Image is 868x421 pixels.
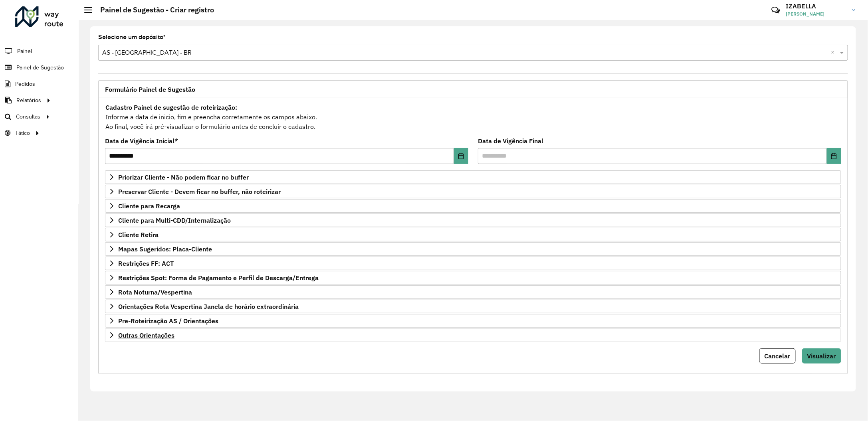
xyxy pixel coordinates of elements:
span: [PERSON_NAME] [786,10,846,18]
span: Restrições Spot: Forma de Pagamento e Perfil de Descarga/Entrega [118,275,319,281]
span: Orientações Rota Vespertina Janela de horário extraordinária [118,303,299,310]
span: Preservar Cliente - Devem ficar no buffer, não roteirizar [118,188,281,195]
span: Restrições FF: ACT [118,260,174,267]
label: Data de Vigência Final [478,136,543,146]
span: Cancelar [765,352,791,360]
button: Choose Date [827,148,841,164]
span: Painel [17,47,32,55]
span: Cliente para Recarga [118,203,180,209]
a: Outras Orientações [105,328,841,342]
h3: IZABELLA [786,2,846,10]
span: Rota Noturna/Vespertina [118,289,192,295]
span: Painel de Sugestão [16,63,64,72]
span: Pre-Roteirização AS / Orientações [118,318,218,324]
button: Visualizar [802,348,841,364]
span: Mapas Sugeridos: Placa-Cliente [118,246,212,252]
span: Pedidos [15,80,35,88]
span: Tático [15,129,30,137]
strong: Cadastro Painel de sugestão de roteirização: [105,103,237,111]
a: Preservar Cliente - Devem ficar no buffer, não roteirizar [105,185,841,198]
span: Consultas [16,113,40,121]
a: Pre-Roteirização AS / Orientações [105,314,841,328]
span: Formulário Painel de Sugestão [105,86,195,93]
a: Mapas Sugeridos: Placa-Cliente [105,242,841,256]
a: Cliente para Multi-CDD/Internalização [105,213,841,227]
a: Restrições Spot: Forma de Pagamento e Perfil de Descarga/Entrega [105,271,841,285]
span: Clear all [831,48,838,57]
span: Cliente para Multi-CDD/Internalização [118,217,231,223]
button: Cancelar [759,348,796,364]
a: Restrições FF: ACT [105,257,841,270]
label: Selecione um depósito [98,32,166,42]
h2: Painel de Sugestão - Criar registro [92,6,214,14]
span: Priorizar Cliente - Não podem ficar no buffer [118,174,249,180]
span: Visualizar [807,352,836,360]
span: Relatórios [16,96,41,105]
button: Choose Date [454,148,468,164]
a: Orientações Rota Vespertina Janela de horário extraordinária [105,300,841,313]
span: Cliente Retira [118,231,159,238]
span: Outras Orientações [118,332,174,338]
a: Priorizar Cliente - Não podem ficar no buffer [105,170,841,184]
div: Informe a data de inicio, fim e preencha corretamente os campos abaixo. Ao final, você irá pré-vi... [105,102,841,132]
a: Cliente para Recarga [105,199,841,213]
a: Cliente Retira [105,228,841,241]
label: Data de Vigência Inicial [105,136,178,146]
a: Contato Rápido [767,2,784,19]
a: Rota Noturna/Vespertina [105,285,841,299]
